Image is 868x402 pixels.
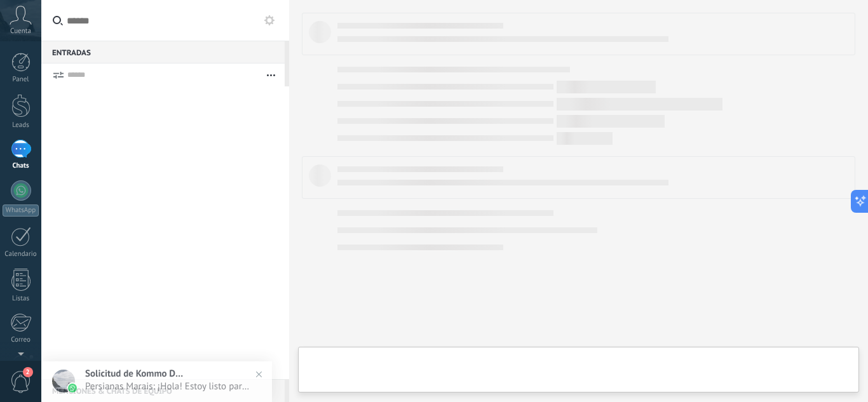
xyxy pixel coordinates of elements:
div: Correo [3,336,39,344]
div: Chats [3,162,39,170]
div: Listas [3,295,39,303]
a: Solicitud de Kommo DemoPersianas Marais: ¡Hola! Estoy listo para probar WhatsApp en Kommo. Mi cód... [41,361,272,402]
div: Leads [3,121,39,130]
div: WhatsApp [3,204,39,217]
div: Entradas [41,41,285,64]
img: close_notification.svg [250,365,268,384]
div: Calendario [3,250,39,258]
button: Más [257,64,285,86]
img: waba.svg [68,384,77,392]
div: Panel [3,76,39,84]
span: Cuenta [10,27,31,36]
span: Solicitud de Kommo Demo [85,368,187,380]
span: Persianas Marais: ¡Hola! Estoy listo para probar WhatsApp en Kommo. Mi código de verificación es ... [85,380,254,392]
span: 2 [23,367,33,377]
